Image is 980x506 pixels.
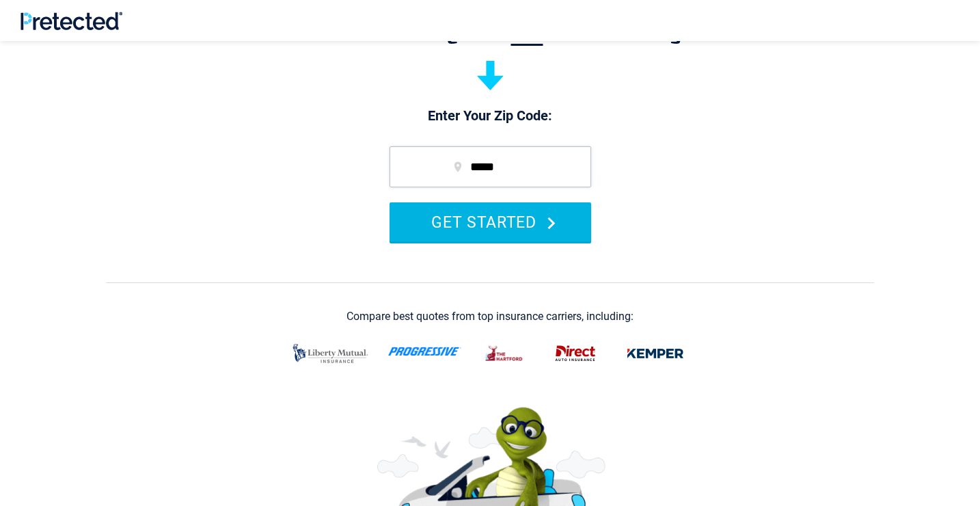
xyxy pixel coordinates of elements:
img: liberty [289,337,372,370]
p: Enter Your Zip Code: [376,107,605,126]
img: progressive [388,347,461,356]
input: zip code [390,146,591,187]
img: Pretected Logo [21,12,122,30]
img: direct [548,339,603,368]
button: GET STARTED [390,202,591,241]
img: kemper [619,339,692,368]
div: Compare best quotes from top insurance carriers, including: [346,310,634,323]
img: thehartford [478,339,532,368]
